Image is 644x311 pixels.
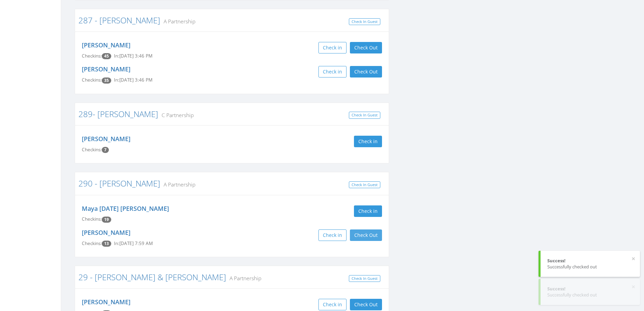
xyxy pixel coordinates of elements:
a: Check In Guest [349,112,380,119]
span: Checkins: [82,147,102,153]
small: C Partnership [158,111,194,119]
div: Success! [547,286,633,292]
span: Checkins: [82,240,102,246]
span: Checkins: [82,216,102,222]
span: Checkin count [102,77,111,84]
span: In: [DATE] 7:59 AM [114,240,153,246]
small: A Partnership [226,274,261,282]
span: Checkin count [102,53,111,59]
a: [PERSON_NAME] [82,135,130,143]
span: Checkins: [82,77,102,83]
button: Check Out [350,66,382,77]
span: Checkin count [102,217,111,223]
button: Check Out [350,299,382,310]
button: Check in [318,229,347,241]
span: Checkin count [102,241,111,247]
a: Check In Guest [349,18,380,25]
a: [PERSON_NAME] [82,41,130,49]
a: [PERSON_NAME] [82,228,130,237]
div: Successfully checked out [547,292,633,298]
button: Check Out [350,42,382,53]
button: × [631,284,635,290]
a: 287 - [PERSON_NAME] [78,15,160,26]
button: Check in [354,136,382,147]
a: Check In Guest [349,181,380,188]
span: In: [DATE] 3:46 PM [114,77,152,83]
a: Check In Guest [349,275,380,282]
a: 289- [PERSON_NAME] [78,108,158,119]
span: Checkins: [82,53,102,59]
a: 290 - [PERSON_NAME] [78,178,160,189]
a: Maya [DATE] [PERSON_NAME] [82,204,169,213]
button: Check Out [350,229,382,241]
button: Check in [318,42,347,53]
span: Checkin count [102,147,109,153]
button: Check in [318,66,347,77]
small: A Partnership [160,18,195,25]
a: [PERSON_NAME] [82,298,130,306]
a: [PERSON_NAME] [82,65,130,73]
small: A Partnership [160,181,195,188]
div: Successfully checked out [547,264,633,270]
button: Check in [318,299,347,310]
button: Check in [354,205,382,217]
div: Success! [547,258,633,264]
a: 29 - [PERSON_NAME] & [PERSON_NAME] [78,271,226,283]
span: In: [DATE] 3:46 PM [114,53,152,59]
button: × [631,256,635,262]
